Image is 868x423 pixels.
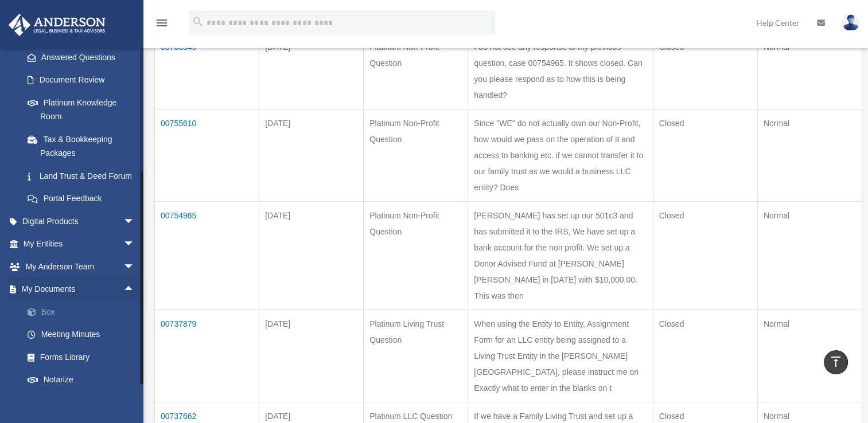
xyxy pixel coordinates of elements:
[364,109,468,202] td: Platinum Non-Profit Question
[8,255,152,278] a: My Anderson Teamarrow_drop_down
[259,109,364,202] td: [DATE]
[259,202,364,310] td: [DATE]
[259,310,364,402] td: [DATE]
[653,202,757,310] td: Closed
[16,164,146,187] a: Land Trust & Deed Forum
[468,109,653,202] td: Since "WE" do not actually own our Non-Profit, how would we pass on the operation of it and acces...
[364,33,468,109] td: Platinum Non-Profit Question
[364,310,468,402] td: Platinum Living Trust Question
[123,233,146,256] span: arrow_drop_down
[757,33,862,109] td: Normal
[155,33,259,109] td: 00766545
[16,323,152,346] a: Meeting Minutes
[5,14,109,36] img: Anderson Advisors Platinum Portal
[8,233,152,256] a: My Entitiesarrow_drop_down
[16,300,152,323] a: Box
[653,310,757,402] td: Closed
[653,33,757,109] td: Closed
[16,69,146,92] a: Document Review
[123,278,146,301] span: arrow_drop_up
[16,91,146,128] a: Platinum Knowledge Room
[757,310,862,402] td: Normal
[16,187,146,210] a: Portal Feedback
[824,350,848,374] a: vertical_align_top
[16,46,141,69] a: Answered Questions
[842,14,859,31] img: User Pic
[16,128,146,164] a: Tax & Bookkeeping Packages
[757,109,862,202] td: Normal
[123,255,146,279] span: arrow_drop_down
[155,109,259,202] td: 00755610
[16,369,152,391] a: Notarize
[259,33,364,109] td: [DATE]
[468,33,653,109] td: I do not see any response to my previous question, case 00754965. It shows closed. Can you please...
[155,310,259,402] td: 00737879
[155,20,169,30] a: menu
[8,210,152,233] a: Digital Productsarrow_drop_down
[364,202,468,310] td: Platinum Non-Profit Question
[468,202,653,310] td: [PERSON_NAME] has set up our 501c3 and has submitted it to the IRS, We have set up a bank account...
[192,15,204,28] i: search
[155,16,169,30] i: menu
[16,346,152,369] a: Forms Library
[653,109,757,202] td: Closed
[8,278,152,301] a: My Documentsarrow_drop_up
[155,202,259,310] td: 00754965
[829,355,843,369] i: vertical_align_top
[123,210,146,233] span: arrow_drop_down
[757,202,862,310] td: Normal
[468,310,653,402] td: When using the Entity to Entity, Assignment Form for an LLC entity being assigned to a Living Tru...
